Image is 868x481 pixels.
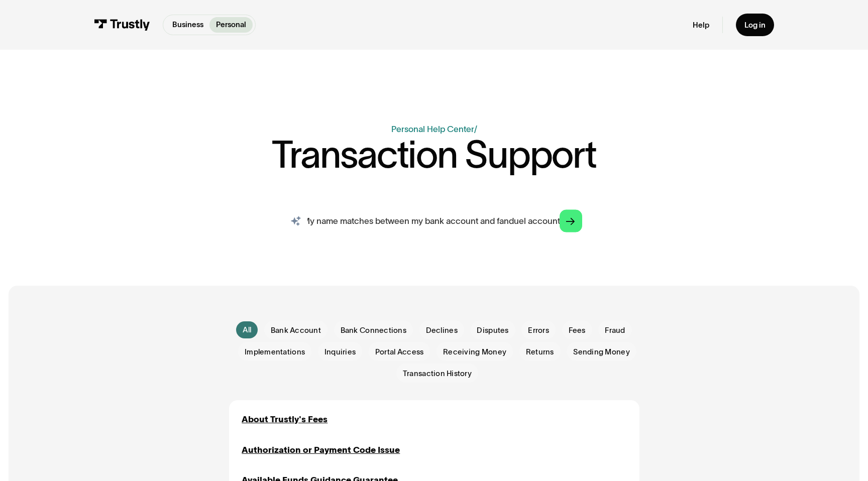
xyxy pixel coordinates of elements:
h1: Transaction Support [272,136,596,173]
div: / [474,124,477,134]
span: Fraud [605,325,625,336]
a: Personal [209,17,253,33]
form: Search [277,203,591,238]
a: Log in [736,14,774,36]
span: Fees [569,325,586,336]
span: Receiving Money [443,346,506,357]
a: Help [693,20,709,30]
span: Portal Access [375,346,424,357]
a: Business [166,17,210,33]
span: Errors [528,325,549,336]
div: Log in [744,20,766,30]
span: Declines [426,325,458,336]
a: Personal Help Center [391,124,474,134]
a: All [236,321,258,338]
span: Returns [526,346,554,357]
input: search [277,203,591,238]
a: About Trustly's Fees [242,413,328,426]
span: Inquiries [324,346,356,357]
div: All [243,324,251,335]
span: Bank Account [271,325,321,336]
p: Business [172,19,203,31]
p: Personal [216,19,246,31]
span: Transaction History [403,368,472,379]
img: Trustly Logo [94,19,150,31]
span: Implementations [245,346,305,357]
form: Email Form [229,320,639,383]
span: Disputes [477,325,508,336]
span: Bank Connections [341,325,406,336]
a: Authorization or Payment Code Issue [242,443,400,456]
span: Sending Money [573,346,630,357]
